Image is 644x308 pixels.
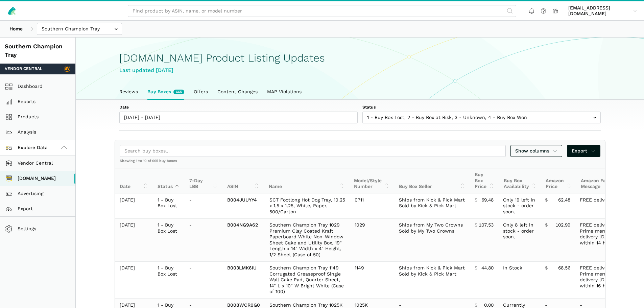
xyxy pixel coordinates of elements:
[350,193,394,218] td: 0711
[222,168,264,193] th: ASIN: activate to sort column ascending
[479,222,494,228] span: 107.53
[394,261,470,299] td: Ships from Kick & Pick Mart Sold by Kick & Pick Mart
[481,265,494,271] span: 44.80
[119,66,601,75] div: Last updated [DATE]
[510,145,563,157] a: Show columns
[262,84,306,100] a: MAP Violations
[349,168,394,193] th: Model/Style Number: activate to sort column ascending
[265,193,350,218] td: SCT Footlong Hot Dog Tray, 10.25 x 1.5 x 1.25, White, Paper, 500/Carton
[189,84,213,100] a: Offers
[128,5,516,17] input: Find product by ASIN, name, or model number
[515,147,558,155] span: Show columns
[558,197,570,203] span: 62.48
[7,144,48,152] span: Explore Data
[481,197,494,203] span: 69.48
[115,218,153,261] td: [DATE]
[115,193,153,218] td: [DATE]
[566,4,639,18] a: [EMAIL_ADDRESS][DOMAIN_NAME]
[5,23,27,35] a: Home
[120,145,506,157] input: Search buy boxes...
[470,168,499,193] th: Buy Box Price: activate to sort column ascending
[185,218,222,261] td: -
[115,159,605,168] div: Showing 1 to 10 of 665 buy boxes
[545,222,548,228] span: $
[362,112,601,123] input: 1 - Buy Box Lost, 2 - Buy Box at Risk, 3 - Unknown, 4 - Buy Box Won
[265,261,350,299] td: Southern Champion Tray 1149 Corrugated Greaseproof Single Wall Cake Pad, Quarter Sheet, 14" L x 1...
[115,84,143,100] a: Reviews
[499,168,541,193] th: Buy Box Availability: activate to sort column ascending
[119,52,601,64] h1: [DOMAIN_NAME] Product Listing Updates
[475,265,477,271] span: $
[153,193,185,218] td: 1 - Buy Box Lost
[394,193,470,218] td: Ships from Kick & Pick Mart Sold by Kick & Pick Mart
[498,261,540,299] td: In Stock
[227,302,260,308] a: B008WCR0G0
[568,5,631,17] span: [EMAIL_ADDRESS][DOMAIN_NAME]
[475,197,477,203] span: $
[37,23,122,35] input: Southern Champion Tray
[143,84,189,100] a: Buy Boxes665
[498,193,540,218] td: Only 19 left in stock - order soon.
[475,222,477,228] span: $
[394,218,470,261] td: Ships from My Two Crowns Sold by My Two Crowns
[567,145,600,157] a: Export
[153,261,185,299] td: 1 - Buy Box Lost
[394,168,470,193] th: Buy Box Seller: activate to sort column ascending
[265,218,350,261] td: Southern Champion Tray 1029 Premium Clay Coated Kraft Paperboard White Non-Window Sheet Cake and ...
[227,197,257,203] a: B004JUUYY4
[350,218,394,261] td: 1029
[115,168,153,193] th: Date: activate to sort column ascending
[350,261,394,299] td: 1149
[264,168,349,193] th: Name: activate to sort column ascending
[173,90,184,94] span: New buy boxes in the last week
[5,42,71,59] div: Southern Champion Tray
[558,265,570,271] span: 68.56
[119,104,358,111] label: Date
[185,193,222,218] td: -
[541,168,576,193] th: Amazon Price: activate to sort column ascending
[185,168,222,193] th: 7-Day LBB : activate to sort column ascending
[153,168,185,193] th: Status: activate to sort column descending
[227,222,258,228] a: B004NG9A62
[545,265,548,271] span: $
[153,218,185,261] td: 1 - Buy Box Lost
[213,84,262,100] a: Content Changes
[362,104,601,111] label: Status
[5,66,42,72] span: Vendor Central
[555,222,570,228] span: 102.99
[227,265,257,270] a: B003LMK6IU
[545,197,548,203] span: $
[185,261,222,299] td: -
[572,147,596,155] span: Export
[498,218,540,261] td: Only 8 left in stock - order soon.
[115,261,153,299] td: [DATE]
